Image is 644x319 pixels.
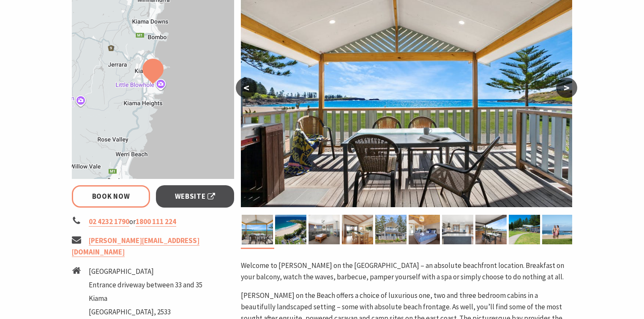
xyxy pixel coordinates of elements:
p: Welcome to [PERSON_NAME] on the [GEOGRAPHIC_DATA] – an absolute beachfront location. Breakfast on... [241,260,572,283]
li: [GEOGRAPHIC_DATA], 2533 [89,306,202,318]
img: Kendalls on the Beach Holiday Park [375,215,407,244]
img: Kendalls Beach [542,215,573,244]
a: 1800 111 224 [136,217,176,227]
img: Full size kitchen in Cabin 12 [442,215,473,244]
li: Entrance driveway between 33 and 35 [89,279,202,291]
li: or [72,216,234,227]
a: Book Now [72,185,150,208]
button: < [236,78,257,98]
button: > [556,78,577,98]
a: [PERSON_NAME][EMAIL_ADDRESS][DOMAIN_NAME] [72,236,199,257]
img: Enjoy the beachfront view in Cabin 12 [475,215,507,244]
a: Website [156,185,234,208]
img: Beachfront cabins at Kendalls on the Beach Holiday Park [509,215,540,244]
img: Kendalls on the Beach Holiday Park [342,215,373,244]
img: Kendalls on the Beach Holiday Park [409,215,440,244]
li: [GEOGRAPHIC_DATA] [89,266,202,277]
li: Kiama [89,293,202,304]
img: Lounge room in Cabin 12 [308,215,340,244]
span: Website [175,191,216,202]
img: Kendalls on the Beach Holiday Park [242,215,273,244]
img: Aerial view of Kendalls on the Beach Holiday Park [275,215,306,244]
a: 02 4232 1790 [89,217,129,227]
